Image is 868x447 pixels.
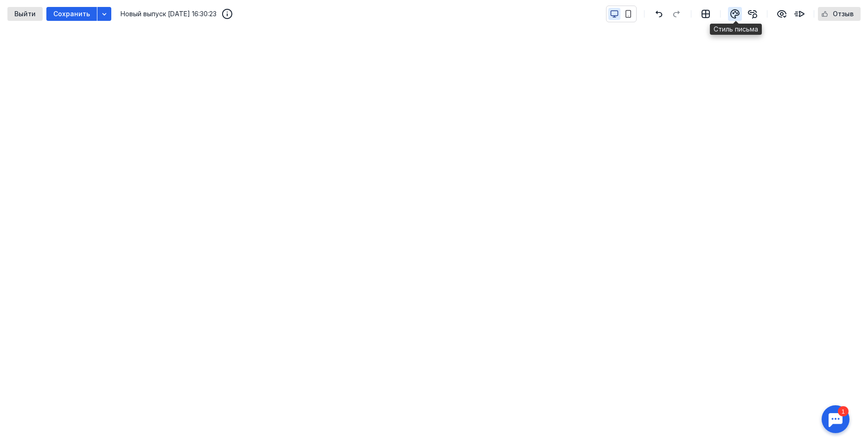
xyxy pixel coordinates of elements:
button: Выйти [7,7,43,21]
button: Отзыв [818,7,861,21]
span: Отзыв [833,10,854,18]
span: Стиль письма [714,25,758,34]
span: Выйти [14,10,36,18]
button: Сохранить [46,7,97,21]
span: Сохранить [53,10,90,18]
span: Новый выпуск [DATE] 16:30:23 [121,9,217,19]
div: 1 [21,6,32,16]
